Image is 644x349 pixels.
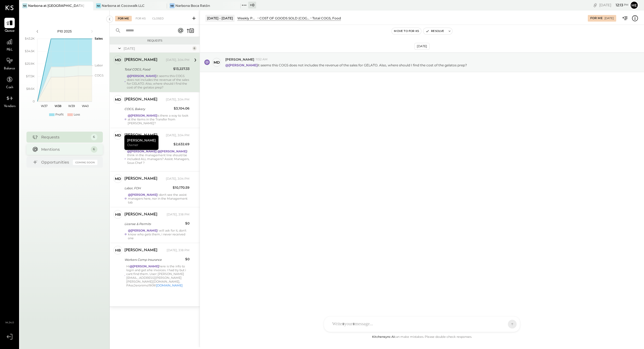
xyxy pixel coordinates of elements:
[127,74,156,78] strong: @[PERSON_NAME]
[259,16,310,20] div: COST OF GOODS SOLD (COGS)
[41,159,70,165] div: Opportunities
[312,16,341,20] div: Total COGS, Food
[0,74,19,90] a: Cash
[128,193,157,197] strong: @[PERSON_NAME]
[91,146,97,153] div: 6
[7,48,13,52] span: P&L
[115,133,121,138] div: Md
[4,104,16,109] span: Vendors
[156,283,183,287] a: [DOMAIN_NAME]
[55,113,64,117] div: Profit
[173,185,190,190] div: $10,170.59
[630,1,639,10] button: He
[248,2,256,8] div: + 0
[41,104,47,108] text: W37
[91,134,97,140] div: 6
[173,141,190,147] div: $2,632.69
[256,57,268,62] span: 11:52 AM
[41,29,88,34] div: P10 2025
[74,113,80,117] div: Loss
[173,66,190,72] div: $13,227.33
[604,16,614,20] div: [DATE]
[0,55,19,71] a: Balance
[0,37,19,52] a: P&L
[166,133,190,138] div: [DATE], 3:04 PM
[124,135,158,150] div: [PERSON_NAME]
[115,212,121,217] div: HB
[0,93,19,109] a: Vendors
[127,149,157,153] strong: @[PERSON_NAME]
[0,18,19,34] a: Queue
[6,85,13,90] span: Cash
[73,160,97,165] div: Coming Soon
[130,264,159,268] strong: @[PERSON_NAME]
[185,221,190,226] div: $0
[124,67,172,72] div: Total COGS, Food
[68,104,75,108] text: W39
[592,2,598,8] div: copy link
[22,3,27,8] div: Na
[157,149,187,153] strong: @[PERSON_NAME]
[54,104,61,108] text: W38
[28,3,85,8] div: Narbona at [GEOGRAPHIC_DATA] LLC
[127,149,190,168] div: I think in the management line should be included ALL managers? Assist. Managers, Sous Chef ?
[124,97,157,102] div: [PERSON_NAME]
[599,2,628,8] div: [DATE]
[170,3,175,8] div: NB
[590,16,603,20] div: For Me
[149,16,166,21] div: Closed
[124,212,157,217] div: [PERSON_NAME]
[124,57,157,63] div: [PERSON_NAME]
[128,114,157,117] strong: @[PERSON_NAME]
[124,46,191,51] div: [DATE]
[115,57,121,63] div: Md
[225,57,254,62] span: [PERSON_NAME]
[41,147,88,152] div: Mentions
[423,28,446,34] button: Resolve
[166,177,190,181] div: [DATE], 3:04 PM
[128,193,190,204] div: I don't see the assist managers here, nor in the Management tab
[192,46,197,51] div: 6
[126,264,190,287] div: Hi here is the info to login and get ehe invoices. I had try but i cant find them. User: [PERSON_...
[96,3,101,8] div: Na
[41,134,88,140] div: Requests
[225,63,467,67] p: it seems this COGS does not includes the revenue of the sales for GELATO. Also, where should I fi...
[25,49,35,53] text: $34.5K
[174,106,190,111] div: $3,104.06
[167,248,190,253] div: [DATE], 3:18 PM
[225,63,257,67] strong: @[PERSON_NAME]
[127,74,190,89] div: it seems this COGS does not includes the revenue of the sales for GELATO. Also, where should I fi...
[205,15,235,22] div: [DATE] - [DATE]
[115,176,121,181] div: Md
[112,39,197,43] div: Requests
[25,37,35,40] text: $43.2K
[124,221,184,227] div: License & Permits
[25,62,35,66] text: $25.9K
[115,16,132,21] div: For Me
[133,16,148,21] div: For KS
[414,43,430,50] div: [DATE]
[128,229,157,232] strong: @[PERSON_NAME]
[128,114,190,125] div: is there a way to look at the items in the Transfer from [PERSON_NAME]?
[124,176,157,182] div: [PERSON_NAME]
[95,73,104,77] text: COGS
[102,3,145,8] div: Narbona at Cocowalk LLC
[5,29,15,34] span: Queue
[33,99,35,103] text: 0
[115,248,121,253] div: HB
[166,97,190,102] div: [DATE], 3:04 PM
[175,3,210,8] div: Narbona Boca Ratōn
[95,63,103,67] text: Labor
[26,74,35,78] text: $17.3K
[237,16,257,20] div: Weekly P&L
[127,143,138,147] span: Owner
[82,104,88,108] text: W40
[4,66,15,71] span: Balance
[214,60,220,65] div: Md
[26,87,35,91] text: $8.6K
[115,97,121,102] div: Md
[124,185,171,191] div: Labor, FOH
[392,28,421,34] button: Move to for ks
[124,133,157,138] div: [PERSON_NAME]
[128,229,190,240] div: I will ask for it, don't know who gets them, i never received one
